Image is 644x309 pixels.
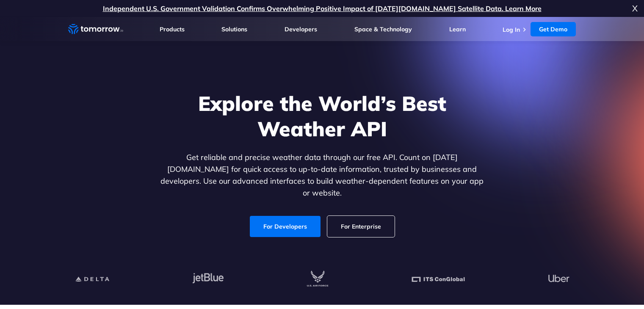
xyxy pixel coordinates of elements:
[531,22,576,36] a: Get Demo
[68,23,123,36] a: Home link
[159,152,486,199] p: Get reliable and precise weather data through our free API. Count on [DATE][DOMAIN_NAME] for quic...
[103,4,542,13] a: Independent U.S. Government Validation Confirms Overwhelming Positive Impact of [DATE][DOMAIN_NAM...
[449,25,466,33] a: Learn
[159,91,486,141] h1: Explore the World’s Best Weather API
[285,25,317,33] a: Developers
[221,25,247,33] a: Solutions
[160,25,185,33] a: Products
[327,216,395,237] a: For Enterprise
[354,25,412,33] a: Space & Technology
[250,216,321,237] a: For Developers
[503,26,520,33] a: Log In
